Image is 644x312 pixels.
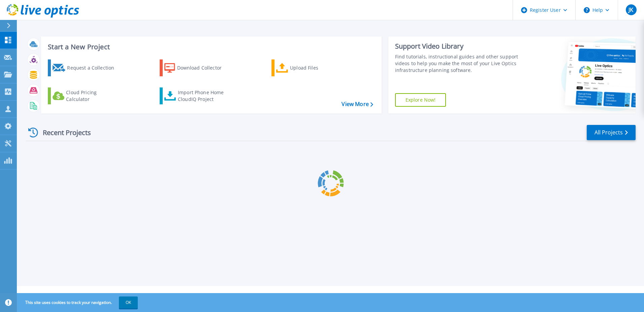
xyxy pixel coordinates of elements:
div: Support Video Library [395,42,521,51]
a: Download Collector [160,59,235,76]
div: Find tutorials, instructional guides and other support videos to help you make the most of your L... [395,53,521,74]
div: Recent Projects [26,124,100,141]
div: Cloud Pricing Calculator [66,89,120,103]
div: Upload Files [290,61,344,75]
a: Upload Files [271,59,347,76]
a: Request a Collection [48,59,123,76]
a: View More [342,101,373,107]
span: This site uses cookies to track your navigation. [19,296,138,309]
div: Import Phone Home CloudIQ Project [178,89,230,103]
span: JK [629,7,633,12]
a: Explore Now! [395,93,446,107]
div: Request a Collection [67,61,121,75]
button: OK [119,296,138,309]
div: Download Collector [177,61,231,75]
h3: Start a New Project [48,43,373,51]
a: Cloud Pricing Calculator [48,87,123,104]
a: All Projects [587,125,636,140]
